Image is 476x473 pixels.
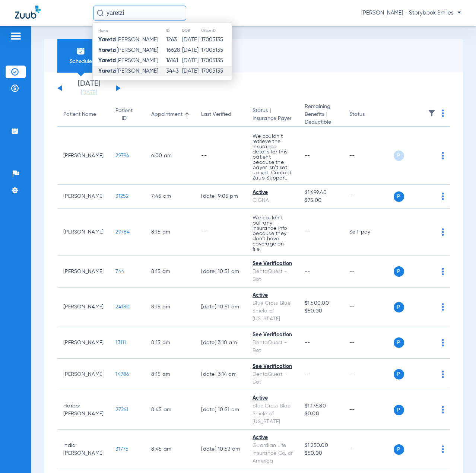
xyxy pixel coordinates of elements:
[195,127,247,185] td: --
[343,390,394,430] td: --
[442,152,444,159] img: group-dot-blue.svg
[253,394,293,402] div: Active
[151,111,183,118] div: Appointment
[343,103,394,127] th: Status
[343,127,394,185] td: --
[166,45,182,55] td: 16628
[98,47,117,53] strong: Yaretzi
[305,299,337,307] span: $1,500.00
[57,359,110,390] td: [PERSON_NAME]
[115,407,128,412] span: 27261
[305,410,337,418] span: $0.00
[253,134,293,181] p: We couldn’t retrieve the insurance details for this patient because the payer isn’t set up yet. C...
[57,430,110,469] td: India [PERSON_NAME]
[299,103,343,127] th: Remaining Benefits |
[57,256,110,288] td: [PERSON_NAME]
[145,430,195,469] td: 8:45 AM
[145,209,195,256] td: 8:15 AM
[195,430,247,469] td: [DATE] 10:53 AM
[253,115,293,123] span: Insurance Payer
[305,269,310,274] span: --
[253,215,293,252] p: We couldn’t pull any insurance info because they don’t have coverage on file.
[67,89,111,96] a: [DATE]
[57,209,110,256] td: [PERSON_NAME]
[305,307,337,315] span: $50.00
[98,68,117,74] strong: Yaretzi
[57,185,110,209] td: [PERSON_NAME]
[182,45,201,55] td: [DATE]
[67,80,111,96] li: [DATE]
[442,371,444,378] img: group-dot-blue.svg
[394,150,404,161] span: P
[166,35,182,45] td: 1263
[93,6,186,20] input: Search for patients
[442,268,444,275] img: group-dot-blue.svg
[394,405,404,415] span: P
[145,256,195,288] td: 8:15 AM
[98,47,158,53] span: [PERSON_NAME]
[195,327,247,359] td: [DATE] 3:10 AM
[442,445,444,453] img: group-dot-blue.svg
[195,390,247,430] td: [DATE] 10:51 AM
[182,66,201,76] td: [DATE]
[201,66,232,76] td: 17005135
[115,304,130,309] span: 24180
[201,111,231,118] div: Last Verified
[115,340,126,345] span: 13111
[253,402,293,426] div: Blue Cross Blue Shield of [US_STATE]
[145,288,195,327] td: 8:15 AM
[253,299,293,323] div: Blue Cross Blue Shield of [US_STATE]
[253,331,293,339] div: See Verification
[305,402,337,410] span: $1,176.80
[166,55,182,66] td: 16141
[97,10,104,16] img: Search Icon
[98,58,158,63] span: [PERSON_NAME]
[253,434,293,442] div: Active
[361,9,461,17] span: [PERSON_NAME] - Storybook Smiles
[428,109,435,117] img: filter.svg
[195,209,247,256] td: --
[115,153,129,158] span: 29794
[253,363,293,371] div: See Verification
[442,109,444,117] img: group-dot-blue.svg
[145,327,195,359] td: 8:15 AM
[343,327,394,359] td: --
[151,111,189,118] div: Appointment
[115,269,124,274] span: 744
[15,6,41,19] img: Zuub Logo
[394,191,404,202] span: P
[394,337,404,348] span: P
[442,339,444,346] img: group-dot-blue.svg
[253,197,293,204] div: CIGNA
[442,228,444,236] img: group-dot-blue.svg
[98,68,158,74] span: [PERSON_NAME]
[253,339,293,355] div: DentaQuest - Bot
[182,26,201,35] th: DOB
[115,447,128,452] span: 31775
[115,107,133,123] div: Patient ID
[201,111,241,118] div: Last Verified
[145,390,195,430] td: 8:45 AM
[305,372,310,377] span: --
[442,303,444,311] img: group-dot-blue.svg
[343,288,394,327] td: --
[166,66,182,76] td: 3443
[93,26,166,35] th: Name
[145,359,195,390] td: 8:15 AM
[305,340,310,345] span: --
[305,450,337,457] span: $50.00
[253,442,293,465] div: Guardian Life Insurance Co. of America
[394,369,404,380] span: P
[115,107,139,123] div: Patient ID
[253,260,293,268] div: See Verification
[195,359,247,390] td: [DATE] 3:14 AM
[253,268,293,283] div: DentaQuest - Bot
[305,153,310,158] span: --
[253,292,293,299] div: Active
[201,26,232,35] th: Office ID
[182,55,201,66] td: [DATE]
[98,58,117,63] strong: Yaretzi
[166,26,182,35] th: ID
[57,288,110,327] td: [PERSON_NAME]
[182,35,201,45] td: [DATE]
